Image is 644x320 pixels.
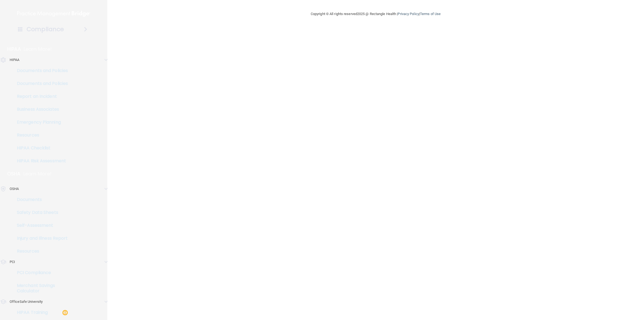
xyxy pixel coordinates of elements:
p: Learn More! [23,171,52,177]
p: Injury and Illness Report [3,236,77,241]
p: Self-Assessment [3,223,77,228]
p: OfficeSafe University [10,299,43,305]
p: Documents [3,197,77,202]
a: Terms of Use [420,12,441,16]
p: Resources [3,249,77,254]
h4: Compliance [27,26,64,33]
p: Business Associates [3,107,77,112]
p: Safety Data Sheets [3,210,77,215]
img: warning-circle.0cc9ac19.png [62,309,68,316]
p: PCI Compliance [3,270,77,275]
p: Documents and Policies [3,81,77,86]
div: Copyright © All rights reserved 2025 @ Rectangle Health | | [278,5,474,23]
img: PMB logo [17,8,90,19]
p: HIPAA [7,46,21,52]
p: Report an Incident [3,94,77,99]
p: HIPAA Checklist [3,145,77,151]
p: Learn More! [24,46,52,52]
p: Emergency Planning [3,120,77,125]
p: HIPAA Training [3,310,48,315]
a: Privacy Policy [398,12,419,16]
p: Documents and Policies [3,68,77,73]
p: OSHA [7,171,21,177]
p: Resources [3,132,77,138]
p: HIPAA [10,57,20,63]
p: OSHA [10,186,19,192]
p: Merchant Savings Calculator [3,283,77,294]
p: HIPAA Risk Assessment [3,158,77,164]
p: PCI [10,259,15,265]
